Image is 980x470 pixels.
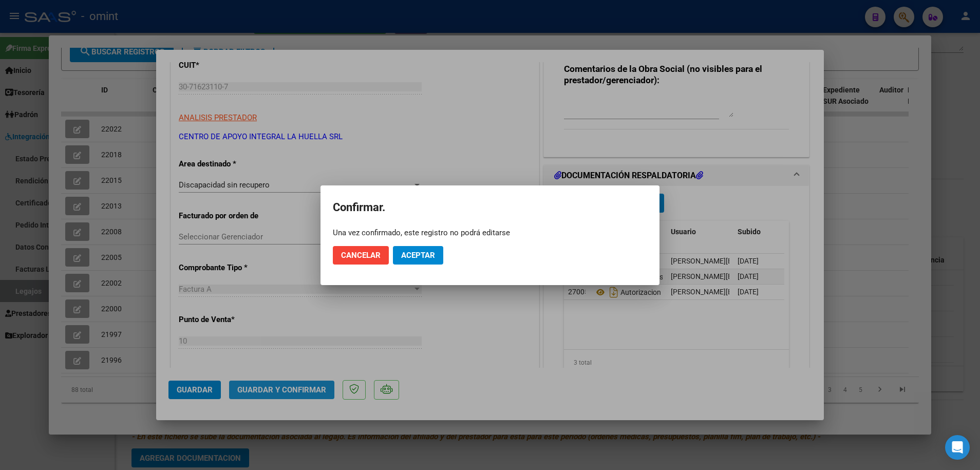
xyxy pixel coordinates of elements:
div: Una vez confirmado, este registro no podrá editarse [333,228,647,238]
h2: Confirmar. [333,198,647,217]
button: Aceptar [393,246,443,265]
button: Cancelar [333,246,389,265]
span: Aceptar [401,251,435,260]
span: Cancelar [341,251,381,260]
div: Open Intercom Messenger [945,435,970,460]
